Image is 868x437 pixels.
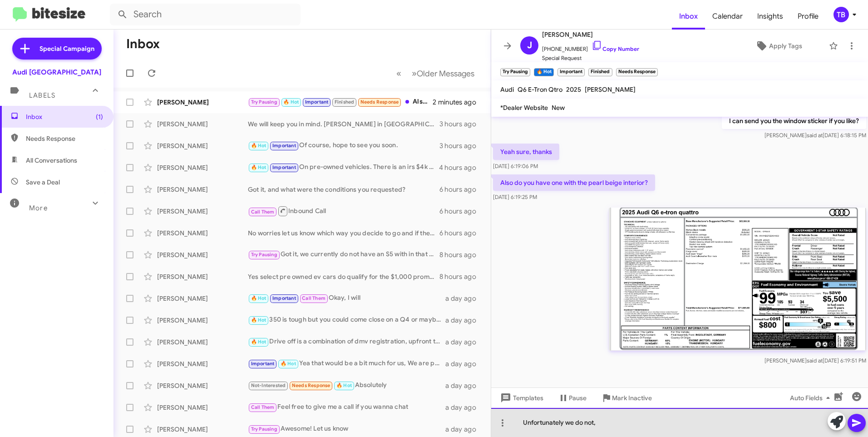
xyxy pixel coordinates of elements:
[705,3,750,30] span: Calendar
[391,64,407,83] button: Previous
[248,293,445,303] div: Okay, I will
[251,339,266,345] span: 🔥 Hot
[292,382,330,388] span: Needs Response
[272,164,296,170] span: Important
[157,207,248,216] div: [PERSON_NAME]
[157,250,248,259] div: [PERSON_NAME]
[157,141,248,150] div: [PERSON_NAME]
[248,162,439,173] div: On pre-owned vehicles. There is an irs $4k rebate for people who qualify.
[251,99,277,105] span: Try Pausing
[26,178,60,187] span: Save a Deal
[157,403,248,412] div: [PERSON_NAME]
[157,294,248,303] div: [PERSON_NAME]
[110,4,301,25] input: Search
[750,3,790,30] span: Insights
[157,359,248,368] div: [PERSON_NAME]
[439,228,483,238] div: 6 hours ago
[417,69,474,79] span: Older Messages
[248,97,433,107] div: Also do you have one with the pearl beige interior?
[557,68,585,76] small: Important
[157,98,248,107] div: [PERSON_NAME]
[445,381,483,390] div: a day ago
[26,112,103,121] span: Inbox
[248,402,445,412] div: Feel free to give me a call if you wanna chat
[335,99,355,105] span: Finished
[826,7,858,22] button: TB
[406,64,480,83] button: Next
[281,361,296,367] span: 🔥 Hot
[248,119,439,129] div: We will keep you in mind. [PERSON_NAME] in [GEOGRAPHIC_DATA] service is one of the best and we ar...
[732,38,824,54] button: Apply Tags
[248,185,439,194] div: Got it, and what were the conditions you requested?
[248,424,445,434] div: Awesome! Let us know
[251,404,275,410] span: Call Them
[157,381,248,390] div: [PERSON_NAME]
[157,163,248,172] div: [PERSON_NAME]
[248,140,439,151] div: Of course, hope to see you soon.
[439,207,483,216] div: 6 hours ago
[336,382,352,388] span: 🔥 Hot
[764,132,866,139] span: [PERSON_NAME] [DATE] 6:18:15 PM
[445,359,483,368] div: a day ago
[551,390,594,406] button: Pause
[769,38,802,54] span: Apply Tags
[764,357,866,364] span: [PERSON_NAME] [DATE] 6:19:51 PM
[542,29,639,40] span: [PERSON_NAME]
[500,85,514,94] span: Audi
[439,185,483,194] div: 6 hours ago
[305,99,329,105] span: Important
[439,250,483,259] div: 8 hours ago
[790,3,826,30] a: Profile
[283,99,299,105] span: 🔥 Hot
[12,68,101,77] div: Audi [GEOGRAPHIC_DATA]
[807,132,823,139] span: said at
[12,38,102,60] a: Special Campaign
[26,134,103,143] span: Needs Response
[251,209,275,215] span: Call Them
[248,272,439,281] div: Yes select pre owned ev cars do qualify for the $1,000 promo are you able to come in this weekend?
[493,194,537,200] span: [DATE] 6:19:25 PM
[29,204,48,212] span: More
[272,295,296,301] span: Important
[439,272,483,281] div: 8 hours ago
[251,426,277,432] span: Try Pausing
[433,98,483,107] div: 2 minutes ago
[518,85,562,94] span: Q6 E-Tron Qtro
[248,249,439,260] div: Got it, we currently do not have an S5 with in that yea range but I will keep my eye out if we ev...
[157,316,248,325] div: [PERSON_NAME]
[833,7,849,22] div: TB
[672,3,705,30] a: Inbox
[157,272,248,281] div: [PERSON_NAME]
[542,40,639,54] span: [PHONE_NUMBER]
[445,425,483,434] div: a day ago
[445,294,483,303] div: a day ago
[493,174,655,191] p: Also do you have one with the pearl beige interior?
[391,64,480,83] nav: Page navigation example
[612,390,652,406] span: Mark Inactive
[26,156,77,165] span: All Conversations
[248,358,445,369] div: Yea that would be a bit much for us, We are probably somewhere in the 5k range.
[157,185,248,194] div: [PERSON_NAME]
[493,144,559,160] p: Yeah sure, thanks
[566,85,581,94] span: 2025
[272,143,296,149] span: Important
[157,425,248,434] div: [PERSON_NAME]
[251,252,277,258] span: Try Pausing
[592,45,639,52] a: Copy Number
[248,205,439,217] div: Inbound Call
[439,141,483,150] div: 3 hours ago
[552,104,565,112] span: New
[396,68,401,79] span: «
[498,390,543,406] span: Templates
[248,380,445,391] div: Absolutely
[157,228,248,238] div: [PERSON_NAME]
[500,68,530,76] small: Try Pausing
[491,408,868,437] div: Unfortunately we do not,
[807,357,823,364] span: said at
[126,37,160,51] h1: Inbox
[39,44,94,53] span: Special Campaign
[588,68,612,76] small: Finished
[251,382,286,388] span: Not-Interested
